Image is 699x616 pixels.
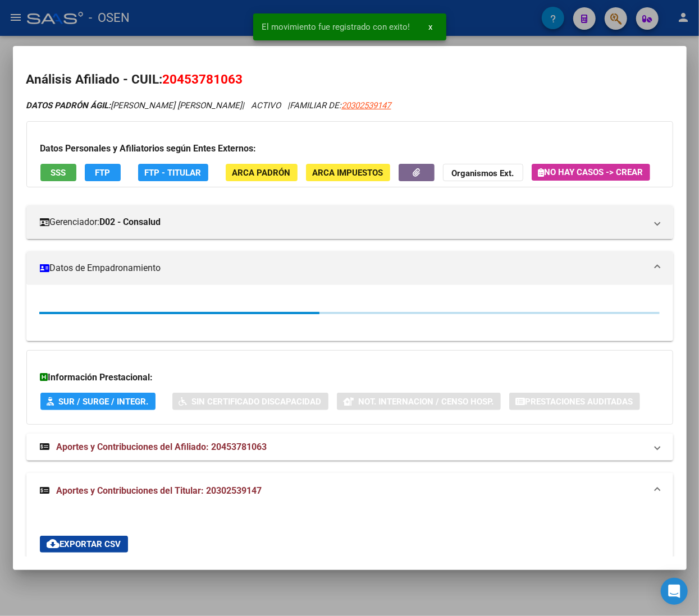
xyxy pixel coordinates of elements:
[443,164,523,181] button: Organismos Ext.
[342,100,391,111] span: 20302539147
[420,17,442,37] button: x
[26,100,243,111] span: [PERSON_NAME] [PERSON_NAME]
[40,371,659,384] h3: Información Prestacional:
[57,485,262,496] span: Aportes y Contribuciones del Titular: 20302539147
[532,164,650,181] button: No hay casos -> Crear
[47,539,121,549] span: Exportar CSV
[452,168,514,178] strong: Organismos Ext.
[163,72,243,86] span: 20453781063
[26,100,111,111] strong: DATOS PADRÓN ÁGIL:
[40,393,156,410] button: SUR / SURGE / INTEGR.
[40,215,646,229] mat-panel-title: Gerenciador:
[85,164,121,181] button: FTP
[172,393,328,410] button: Sin Certificado Discapacidad
[40,164,76,181] button: SSS
[138,164,208,181] button: FTP - Titular
[26,251,673,285] mat-expansion-panel-header: Datos de Empadronamiento
[40,261,646,275] mat-panel-title: Datos de Empadronamiento
[359,397,494,407] span: Not. Internacion / Censo Hosp.
[40,536,128,553] button: Exportar CSV
[661,578,688,605] div: Open Intercom Messenger
[145,168,202,178] span: FTP - Titular
[51,168,66,178] span: SSS
[313,168,383,178] span: ARCA Impuestos
[306,164,390,181] button: ARCA Impuestos
[509,393,640,410] button: Prestaciones Auditadas
[290,100,391,111] span: FAMILIAR DE:
[526,397,633,407] span: Prestaciones Auditadas
[95,168,110,178] span: FTP
[337,393,501,410] button: Not. Internacion / Censo Hosp.
[26,205,673,239] mat-expansion-panel-header: Gerenciador:D02 - Consalud
[59,397,149,407] span: SUR / SURGE / INTEGR.
[226,164,298,181] button: ARCA Padrón
[538,167,643,177] span: No hay casos -> Crear
[26,285,673,341] div: Datos de Empadronamiento
[429,22,433,32] span: x
[40,142,659,155] h3: Datos Personales y Afiliatorios según Entes Externos:
[262,21,410,33] span: El movimiento fue registrado con exito!
[26,473,673,509] mat-expansion-panel-header: Aportes y Contribuciones del Titular: 20302539147
[192,397,322,407] span: Sin Certificado Discapacidad
[26,100,391,111] i: | ACTIVO |
[26,434,673,461] mat-expansion-panel-header: Aportes y Contribuciones del Afiliado: 20453781063
[26,70,673,89] h2: Análisis Afiliado - CUIL:
[47,537,60,550] mat-icon: cloud_download
[100,215,161,229] strong: D02 - Consalud
[232,168,291,178] span: ARCA Padrón
[57,442,267,452] span: Aportes y Contribuciones del Afiliado: 20453781063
